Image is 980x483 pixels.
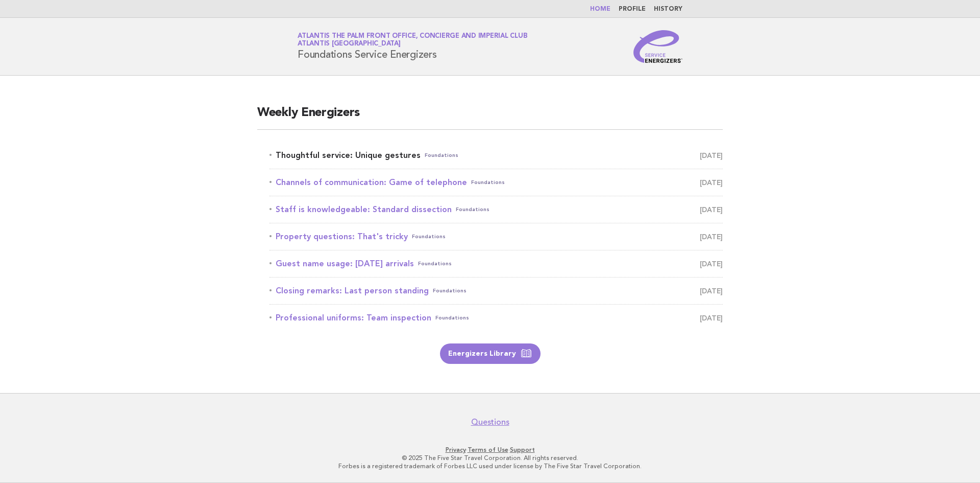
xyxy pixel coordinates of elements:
span: Foundations [456,202,489,217]
span: Foundations [471,175,505,190]
span: Foundations [412,229,446,244]
a: Privacy [446,446,466,453]
span: Foundations [435,311,469,325]
a: Atlantis The Palm Front Office, Concierge and Imperial ClubAtlantis [GEOGRAPHIC_DATA] [298,33,527,47]
span: [DATE] [700,202,723,217]
span: [DATE] [700,284,723,298]
p: · · [178,446,802,454]
a: Questions [471,417,509,427]
a: Professional uniforms: Team inspectionFoundations [DATE] [269,311,723,325]
span: [DATE] [700,229,723,244]
a: Closing remarks: Last person standingFoundations [DATE] [269,284,723,298]
span: [DATE] [700,311,723,325]
span: Atlantis [GEOGRAPHIC_DATA] [298,41,401,48]
span: Foundations [425,148,458,163]
a: Channels of communication: Game of telephoneFoundations [DATE] [269,175,723,190]
a: Thoughtful service: Unique gesturesFoundations [DATE] [269,148,723,163]
a: Profile [619,6,646,12]
a: Property questions: That's trickyFoundations [DATE] [269,229,723,244]
a: Support [510,446,535,453]
h2: Weekly Energizers [257,105,723,130]
a: Guest name usage: [DATE] arrivalsFoundations [DATE] [269,257,723,271]
img: Service Energizers [633,30,682,63]
span: Foundations [418,257,452,271]
span: [DATE] [700,175,723,190]
p: © 2025 The Five Star Travel Corporation. All rights reserved. [178,454,802,462]
span: Foundations [433,284,467,298]
a: Home [590,6,610,12]
a: History [654,6,682,12]
h1: Foundations Service Energizers [298,33,527,60]
a: Energizers Library [440,343,541,364]
span: [DATE] [700,148,723,163]
a: Staff is knowledgeable: Standard dissectionFoundations [DATE] [269,202,723,217]
a: Terms of Use [468,446,508,453]
p: Forbes is a registered trademark of Forbes LLC used under license by The Five Star Travel Corpora... [178,462,802,470]
span: [DATE] [700,257,723,271]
